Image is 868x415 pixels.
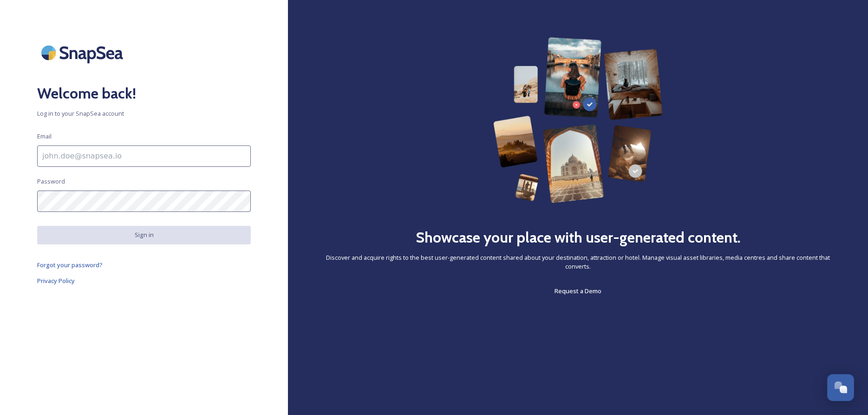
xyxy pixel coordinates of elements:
[37,109,251,118] span: Log in to your SnapSea account
[37,177,65,186] span: Password
[37,275,251,286] a: Privacy Policy
[325,253,831,271] span: Discover and acquire rights to the best user-generated content shared about your destination, att...
[37,82,251,105] h2: Welcome back!
[555,287,601,295] span: Request a Demo
[37,226,251,244] button: Sign in
[493,37,662,203] img: 63b42ca75bacad526042e722_Group%20154-p-800.png
[416,226,741,249] h2: Showcase your place with user-generated content.
[827,374,854,401] button: Open Chat
[37,259,251,270] a: Forgot your password?
[555,285,601,296] a: Request a Demo
[37,261,103,269] span: Forgot your password?
[37,277,75,285] span: Privacy Policy
[37,37,130,68] img: SnapSea Logo
[37,145,251,167] input: john.doe@snapsea.io
[37,132,52,141] span: Email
